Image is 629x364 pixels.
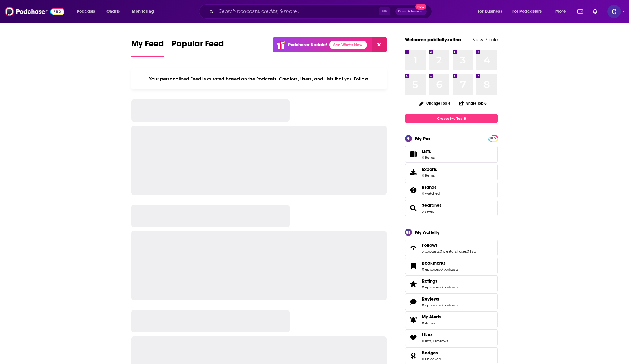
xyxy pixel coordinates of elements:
[440,303,458,307] a: 0 podcasts
[405,258,498,274] span: Bookmarks
[508,6,551,16] button: open menu
[407,315,419,324] span: My Alerts
[439,249,440,253] span: ,
[422,167,437,172] span: Exports
[489,136,497,141] span: PRO
[422,278,437,284] span: Ratings
[379,7,390,15] span: ⌘ K
[422,202,442,208] a: Searches
[467,249,476,253] a: 0 lists
[432,339,448,343] a: 0 reviews
[405,293,498,310] span: Reviews
[405,311,498,328] a: My Alerts
[405,275,498,292] span: Ratings
[405,329,498,346] span: Likes
[431,339,432,343] span: ,
[128,6,162,16] button: open menu
[415,4,427,10] span: New
[473,37,498,42] a: View Profile
[405,164,498,180] a: Exports
[590,6,600,17] a: Show notifications dropdown
[422,350,438,356] span: Badges
[405,240,498,256] span: Follows
[407,168,419,176] span: Exports
[106,7,120,16] span: Charts
[415,229,440,235] div: My Activity
[407,351,419,360] a: Badges
[422,173,437,178] span: 0 items
[329,41,367,49] a: See What's New
[407,150,419,158] span: Lists
[5,6,64,17] img: Podchaser - Follow, Share and Rate Podcasts
[405,347,498,364] span: Badges
[422,260,458,266] a: Bookmarks
[422,357,441,361] a: 0 unlocked
[466,249,467,253] span: ,
[405,146,498,162] a: Lists
[398,10,424,13] span: Open Advanced
[405,200,498,216] span: Searches
[422,296,439,302] span: Reviews
[422,278,458,284] a: Ratings
[407,204,419,212] a: Searches
[407,262,419,270] a: Bookmarks
[288,42,327,47] p: Podchaser Update!
[422,260,446,266] span: Bookmarks
[607,5,621,18] button: Show profile menu
[72,6,103,16] button: open menu
[422,149,435,154] span: Lists
[459,97,487,109] button: Share Top 8
[551,6,574,16] button: open menu
[422,149,431,154] span: Lists
[171,38,224,53] span: Popular Feed
[473,6,510,16] button: open menu
[405,114,498,123] a: Create My Top 8
[607,5,621,18] img: User Profile
[422,339,431,343] a: 0 lists
[102,6,124,16] a: Charts
[555,7,566,16] span: More
[422,303,440,307] a: 0 episodes
[422,321,441,325] span: 0 items
[416,99,454,107] button: Change Top 8
[607,5,621,18] span: Logged in as publicityxxtina
[457,249,466,253] a: 1 user
[422,332,448,338] a: Likes
[422,242,476,248] a: Follows
[131,38,164,57] a: My Feed
[512,7,542,16] span: For Podcasters
[422,191,440,196] a: 0 watched
[456,249,457,253] span: ,
[422,249,439,253] a: 3 podcasts
[131,38,164,53] span: My Feed
[440,285,440,289] span: ,
[478,7,502,16] span: For Business
[422,184,440,190] a: Brands
[422,332,433,338] span: Likes
[422,350,441,356] a: Badges
[440,267,440,271] span: ,
[205,4,438,19] div: Search podcasts, credits, & more...
[405,37,463,42] a: Welcome publicityxxtina!
[171,38,224,57] a: Popular Feed
[395,8,427,15] button: Open AdvancedNew
[77,7,95,16] span: Podcasts
[422,314,441,320] span: My Alerts
[440,249,456,253] a: 0 creators
[415,136,430,141] div: My Pro
[575,6,585,17] a: Show notifications dropdown
[405,182,498,198] span: Brands
[422,267,440,271] a: 0 episodes
[132,7,154,16] span: Monitoring
[440,267,458,271] a: 0 podcasts
[422,242,438,248] span: Follows
[407,297,419,306] a: Reviews
[489,136,497,141] a: PRO
[422,285,440,289] a: 0 episodes
[422,209,434,214] a: 3 saved
[422,155,435,160] span: 0 items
